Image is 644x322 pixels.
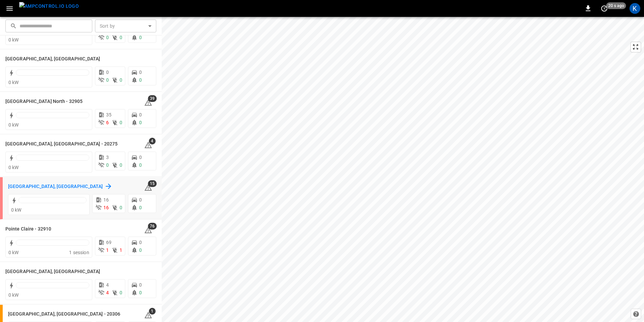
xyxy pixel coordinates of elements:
[139,197,142,203] span: 0
[630,3,640,14] div: profile-icon
[139,240,142,245] span: 0
[139,70,142,75] span: 0
[149,308,156,315] span: 1
[106,162,109,168] span: 0
[106,155,109,160] span: 3
[139,282,142,288] span: 0
[120,247,122,253] span: 1
[139,35,142,40] span: 0
[8,311,120,318] h6: Richmond, CA - 20306
[106,240,111,245] span: 69
[106,70,109,75] span: 0
[148,95,157,102] span: 39
[106,282,109,288] span: 4
[106,247,109,253] span: 1
[139,155,142,160] span: 0
[120,77,122,83] span: 0
[139,247,142,253] span: 0
[162,17,644,322] canvas: Map
[5,225,51,233] h6: Pointe Claire - 32910
[8,183,103,190] h6: Pittsburgh, PA
[139,162,142,168] span: 0
[599,3,610,14] button: set refresh interval
[139,120,142,125] span: 0
[106,290,109,295] span: 4
[106,112,111,117] span: 35
[5,98,83,105] h6: Montreal North - 32905
[120,162,122,168] span: 0
[8,37,19,43] span: 0 kW
[139,112,142,117] span: 0
[19,2,79,10] img: ampcontrol.io logo
[120,35,122,40] span: 0
[8,122,19,128] span: 0 kW
[8,80,19,85] span: 0 kW
[148,223,157,230] span: 76
[5,55,100,63] h6: Middletown, PA
[103,205,109,210] span: 16
[106,35,109,40] span: 0
[120,205,122,210] span: 0
[8,292,19,298] span: 0 kW
[139,290,142,295] span: 0
[139,205,142,210] span: 0
[149,138,156,144] span: 4
[69,250,89,255] span: 1 session
[5,140,118,148] h6: Parkville, MO - 20275
[106,120,109,125] span: 6
[606,2,626,9] span: 20 s ago
[148,180,157,187] span: 15
[5,268,100,275] h6: Providence, RI
[103,197,109,203] span: 16
[120,290,122,295] span: 0
[106,77,109,83] span: 0
[139,77,142,83] span: 0
[8,165,19,170] span: 0 kW
[11,207,22,213] span: 0 kW
[120,120,122,125] span: 0
[8,250,19,255] span: 0 kW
